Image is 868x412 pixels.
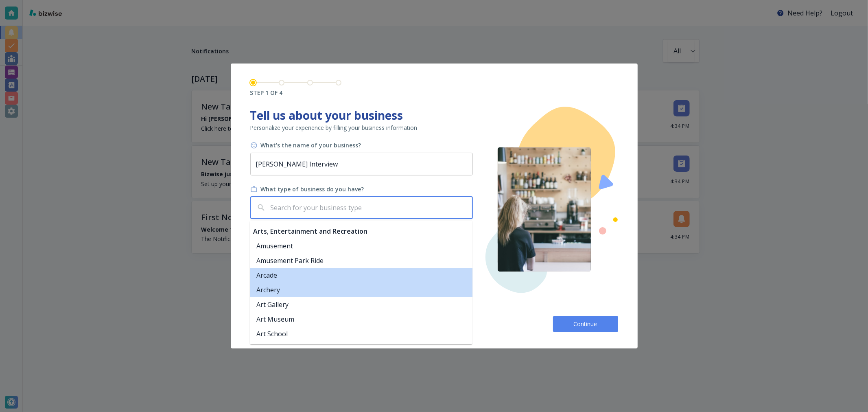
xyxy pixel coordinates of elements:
[261,185,364,193] h6: What type of business do you have?
[250,124,473,132] p: Personalize your experience by filling your business information
[250,341,472,356] li: Auditorium
[250,297,472,312] li: Art Gallery
[253,226,367,236] h3: Arts, Entertainment and Recreation
[250,312,472,327] li: Art Museum
[250,253,472,268] li: Amusement Park Ride
[573,320,599,328] span: Continue
[261,141,361,149] h6: What's the name of your business?
[269,200,469,215] input: Search for your business type
[250,107,473,124] h1: Tell us about your business
[553,316,618,332] button: Continue
[250,283,472,297] li: Archery
[250,89,341,97] h6: STEP 1 OF 4
[250,239,472,253] li: Amusement
[250,268,472,283] li: Arcade
[250,153,473,175] input: Your business name
[250,327,472,341] li: Art School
